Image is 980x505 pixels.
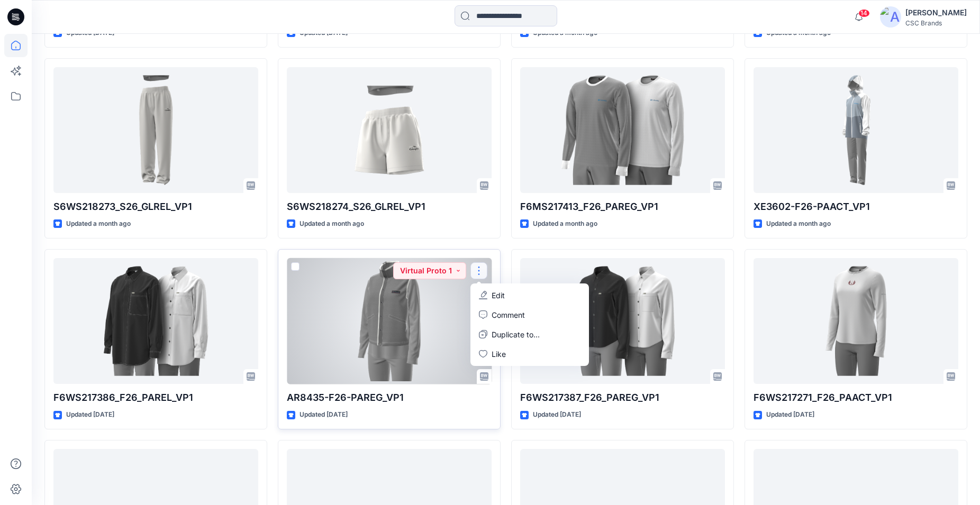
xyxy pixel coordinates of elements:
p: F6WS217387_F26_PAREG_VP1 [520,390,725,405]
a: F6WS217386_F26_PAREL_VP1 [53,258,258,384]
a: S6WS218274_S26_GLREL_VP1 [287,67,492,194]
a: F6WS217387_F26_PAREG_VP1 [520,258,725,384]
p: Updated [DATE] [66,409,114,420]
img: avatar [880,6,901,27]
p: XE3602-F26-PAACT_VP1 [754,199,958,214]
p: F6MS217413_F26_PAREG_VP1 [520,199,725,214]
p: Like [492,348,506,360]
div: CSC Brands [905,19,967,27]
p: Updated a month ago [300,218,364,229]
p: S6WS218273_S26_GLREL_VP1 [53,199,258,214]
a: F6MS217413_F26_PAREG_VP1 [520,67,725,194]
p: Duplicate to... [492,329,540,340]
p: Updated [DATE] [766,409,814,420]
a: F6WS217271_F26_PAACT_VP1 [754,258,958,384]
p: Updated [DATE] [533,409,581,420]
p: F6WS217386_F26_PAREL_VP1 [53,390,258,405]
div: [PERSON_NAME] [905,6,967,19]
p: Comment [492,309,525,320]
p: Updated a month ago [66,218,131,229]
p: Updated a month ago [533,218,597,229]
p: Updated [DATE] [300,409,348,420]
a: Edit [473,286,587,305]
p: F6WS217271_F26_PAACT_VP1 [754,390,958,405]
p: Edit [492,290,505,301]
a: S6WS218273_S26_GLREL_VP1 [53,67,258,194]
p: AR8435-F26-PAREG_VP1 [287,390,492,405]
a: AR8435-F26-PAREG_VP1 [287,258,492,384]
p: S6WS218274_S26_GLREL_VP1 [287,199,492,214]
span: 14 [858,9,870,17]
p: Updated a month ago [766,218,831,229]
a: XE3602-F26-PAACT_VP1 [754,67,958,194]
